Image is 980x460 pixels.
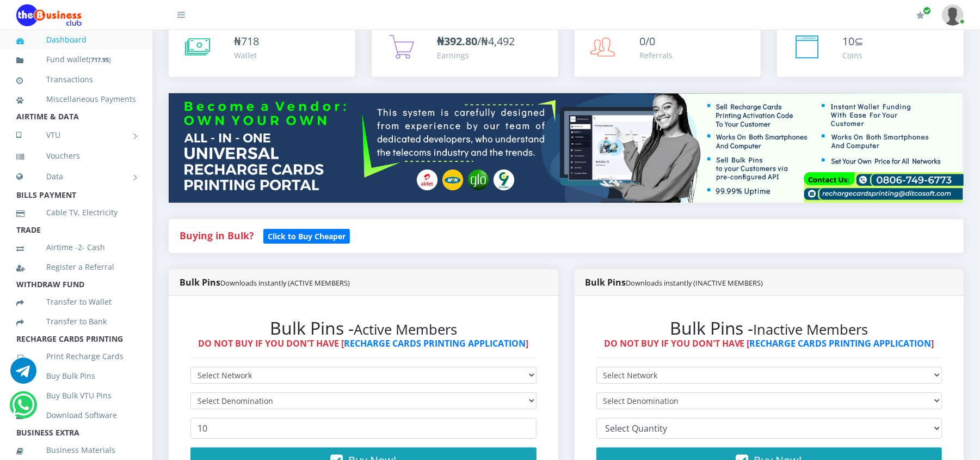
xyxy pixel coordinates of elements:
span: 10 [842,34,854,49]
span: Renew/Upgrade Subscription [923,7,931,15]
strong: Buying in Bulk? [180,229,254,242]
a: Register a Referral [16,255,136,280]
span: 0/0 [640,34,656,49]
span: /₦4,492 [437,34,515,49]
a: Transfer to Bank [16,309,136,334]
a: Buy Bulk Pins [16,364,136,389]
a: Miscellaneous Payments [16,87,136,112]
a: Transactions [16,67,136,92]
a: ₦392.80/₦4,492 Earnings [372,22,558,77]
a: Chat for support [10,366,36,384]
div: Earnings [437,50,515,61]
strong: Bulk Pins [180,276,350,288]
a: ₦718 Wallet [169,22,355,77]
strong: Bulk Pins [585,276,763,288]
small: [ ] [89,56,111,64]
a: Data [16,163,136,190]
a: RECHARGE CARDS PRINTING APPLICATION [344,337,526,349]
a: Chat for support [13,400,35,418]
b: 717.95 [91,56,109,64]
input: Enter Quantity [190,418,537,439]
small: Active Members [354,320,457,339]
i: Renew/Upgrade Subscription [916,11,924,20]
a: Fund wallet[717.95] [16,47,136,72]
div: ⊆ [842,33,864,50]
div: Referrals [640,50,673,61]
small: Inactive Members [754,320,868,339]
b: ₦392.80 [437,34,477,49]
small: Downloads instantly (INACTIVE MEMBERS) [626,278,763,288]
h2: Bulk Pins - [596,318,942,338]
div: Wallet [234,50,259,61]
div: Coins [842,50,864,61]
a: VTU [16,122,136,149]
div: ₦ [234,33,259,50]
b: Click to Buy Cheaper [268,231,346,241]
a: RECHARGE CARDS PRINTING APPLICATION [750,337,932,349]
strong: DO NOT BUY IF YOU DON'T HAVE [ ] [198,337,528,349]
a: Dashboard [16,27,136,52]
small: Downloads instantly (ACTIVE MEMBERS) [220,278,350,288]
a: Print Recharge Cards [16,344,136,369]
img: multitenant_rcp.png [169,93,964,202]
a: Buy Bulk VTU Pins [16,383,136,408]
a: Download Software [16,403,136,428]
img: Logo [16,4,82,26]
a: 0/0 Referrals [575,22,761,77]
h2: Bulk Pins - [190,318,537,338]
a: Cable TV, Electricity [16,200,136,225]
strong: DO NOT BUY IF YOU DON'T HAVE [ ] [604,337,934,349]
a: Click to Buy Cheaper [263,229,350,242]
a: Vouchers [16,143,136,168]
span: 718 [241,34,259,49]
a: Transfer to Wallet [16,289,136,314]
a: Airtime -2- Cash [16,235,136,260]
img: User [942,4,964,26]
